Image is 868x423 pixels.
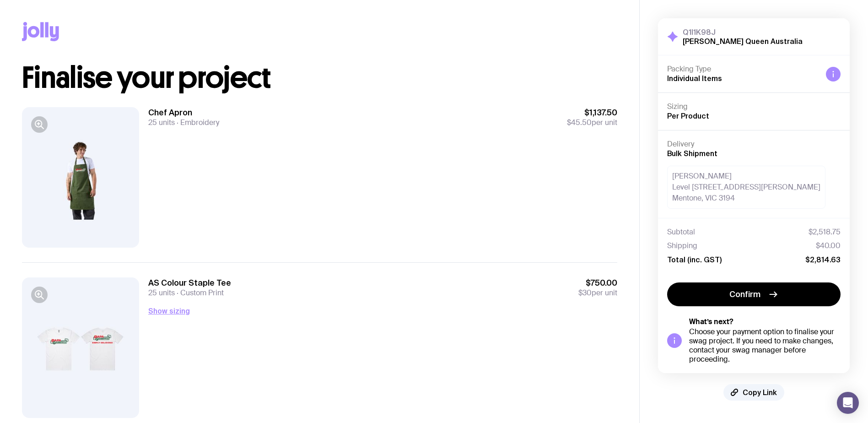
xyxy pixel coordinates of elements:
[148,277,231,288] h3: AS Colour Staple Tee
[148,118,175,127] span: 25 units
[805,255,841,264] span: $2,814.63
[683,37,803,46] h2: [PERSON_NAME] Queen Australia
[667,102,841,111] h4: Sizing
[683,27,803,37] h3: Q1I1K98J
[175,288,224,298] span: Custom Print
[567,107,617,118] span: $1,137.50
[567,118,592,127] span: $45.50
[729,289,760,300] span: Confirm
[723,384,784,401] button: Copy Link
[837,392,859,414] div: Open Intercom Messenger
[667,140,841,149] h4: Delivery
[578,277,617,288] span: $750.00
[809,228,841,237] span: $2,518.75
[667,241,697,250] span: Shipping
[175,118,219,127] span: Embroidery
[567,118,617,127] span: per unit
[667,65,819,74] h4: Packing Type
[689,327,841,364] div: Choose your payment option to finalise your swag project. If you need to make changes, contact yo...
[816,241,841,250] span: $40.00
[148,305,190,316] button: Show sizing
[667,166,825,209] div: [PERSON_NAME] Level [STREET_ADDRESS][PERSON_NAME] Mentone, VIC 3194
[667,255,722,264] span: Total (inc. GST)
[667,112,709,120] span: Per Product
[148,107,219,118] h3: Chef Apron
[148,288,175,298] span: 25 units
[689,317,841,326] h5: What’s next?
[667,282,841,306] button: Confirm
[578,288,617,298] span: per unit
[667,228,695,237] span: Subtotal
[667,74,722,82] span: Individual Items
[578,288,592,298] span: $30
[667,149,717,157] span: Bulk Shipment
[743,388,777,397] span: Copy Link
[22,63,617,92] h1: Finalise your project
